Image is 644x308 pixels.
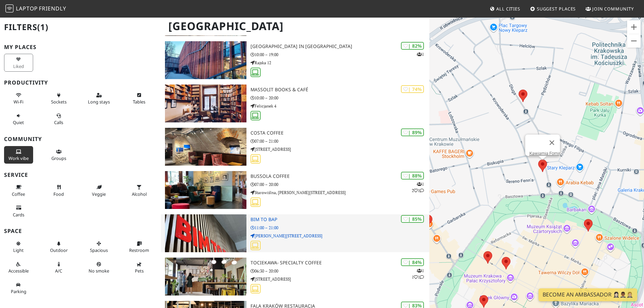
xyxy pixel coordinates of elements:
[132,191,147,197] span: Alcohol
[13,212,24,218] span: Credit cards
[51,99,67,105] span: Power sockets
[11,288,26,294] span: Parking
[583,3,637,15] a: Join Community
[544,135,560,151] button: Zamknij
[4,182,33,199] button: Coffee
[125,259,154,277] button: Pets
[627,20,641,34] button: Powiększ
[39,5,66,12] span: Friendly
[4,172,157,178] h3: Service
[50,247,68,253] span: Outdoor area
[165,128,246,166] img: Costa Coffee
[401,128,424,136] div: | 89%
[4,79,157,86] h3: Productivity
[251,173,429,179] h3: Bussola Coffee
[4,202,33,220] button: Cards
[89,268,109,274] span: Smoke free
[417,51,424,57] p: 1
[251,276,429,282] p: [STREET_ADDRESS]
[16,5,38,12] span: Laptop
[401,215,424,223] div: | 85%
[539,288,637,301] a: Become an Ambassador 🤵🏻‍♀️🤵🏾‍♂️🤵🏼‍♀️
[251,268,429,274] p: 06:30 – 20:00
[13,119,24,125] span: Quiet
[4,228,157,234] h3: Space
[251,233,429,239] p: [PERSON_NAME][STREET_ADDRESS]
[51,155,66,161] span: Group tables
[44,90,73,108] button: Sockets
[85,90,114,108] button: Long stays
[4,17,157,38] h2: Filters
[161,214,429,252] a: BIM TO BAP | 85% BIM TO BAP 11:00 – 21:00 [PERSON_NAME][STREET_ADDRESS]
[5,3,66,15] a: LaptopFriendly LaptopFriendly
[165,214,246,252] img: BIM TO BAP
[4,90,33,108] button: Wi-Fi
[251,60,429,66] p: Rajska 12
[592,6,634,12] span: Join Community
[85,182,114,199] button: Veggie
[4,238,33,256] button: Light
[44,259,73,277] button: A/C
[44,238,73,256] button: Outdoor
[161,258,429,295] a: Tociekawa- Specialty Coffee | 84% 111 Tociekawa- Specialty Coffee 06:30 – 20:00 [STREET_ADDRESS]
[161,41,429,79] a: Arteteka Regional Public Library in Krakow | 82% 1 [GEOGRAPHIC_DATA] in [GEOGRAPHIC_DATA] 10:00 –...
[251,130,429,136] h3: Costa Coffee
[44,110,73,128] button: Calls
[412,181,424,194] p: 1 2 1
[133,99,145,105] span: Work-friendly tables
[4,259,33,277] button: Accessible
[412,267,424,280] p: 1 1 1
[251,87,429,93] h3: Massolit Books & Café
[251,146,429,152] p: [STREET_ADDRESS]
[529,151,560,156] a: Kawiarnia Fornir
[53,191,64,197] span: Food
[401,172,424,180] div: | 88%
[129,247,149,253] span: Restroom
[496,6,520,12] span: All Cities
[135,268,144,274] span: Pet friendly
[251,51,429,58] p: 10:00 – 19:00
[44,182,73,199] button: Food
[12,191,25,197] span: Coffee
[251,260,429,266] h3: Tociekawa- Specialty Coffee
[251,181,429,188] p: 07:00 – 20:00
[4,44,157,50] h3: My Places
[90,247,108,253] span: Spacious
[165,85,246,122] img: Massolit Books & Café
[4,146,33,164] button: Work vibe
[125,238,154,256] button: Restroom
[4,136,157,142] h3: Community
[161,85,429,122] a: Massolit Books & Café | 74% Massolit Books & Café 10:00 – 20:00 Felicjanek 4
[251,95,429,101] p: 10:00 – 20:00
[401,258,424,266] div: | 84%
[251,224,429,231] p: 11:00 – 21:00
[55,268,62,274] span: Air conditioned
[85,238,114,256] button: Spacious
[8,155,29,161] span: People working
[13,247,24,253] span: Natural light
[14,99,23,105] span: Stable Wi-Fi
[251,138,429,144] p: 07:00 – 21:00
[487,3,523,15] a: All Cities
[251,44,429,49] h3: [GEOGRAPHIC_DATA] in [GEOGRAPHIC_DATA]
[537,6,576,12] span: Suggest Places
[125,90,154,108] button: Tables
[251,103,429,109] p: Felicjanek 4
[165,41,246,79] img: Arteteka Regional Public Library in Krakow
[4,110,33,128] button: Quiet
[401,85,424,93] div: | 74%
[627,34,641,48] button: Pomniejsz
[161,171,429,209] a: Bussola Coffee | 88% 121 Bussola Coffee 07:00 – 20:00 Starowiślna, [PERSON_NAME][STREET_ADDRESS]
[54,119,63,125] span: Video/audio calls
[163,17,428,35] h1: [GEOGRAPHIC_DATA]
[5,4,14,13] img: LaptopFriendly
[8,268,29,274] span: Accessible
[161,128,429,166] a: Costa Coffee | 89% Costa Coffee 07:00 – 21:00 [STREET_ADDRESS]
[125,182,154,199] button: Alcohol
[401,42,424,50] div: | 82%
[4,279,33,297] button: Parking
[92,191,106,197] span: Veggie
[251,217,429,222] h3: BIM TO BAP
[37,21,48,32] span: (1)
[165,171,246,209] img: Bussola Coffee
